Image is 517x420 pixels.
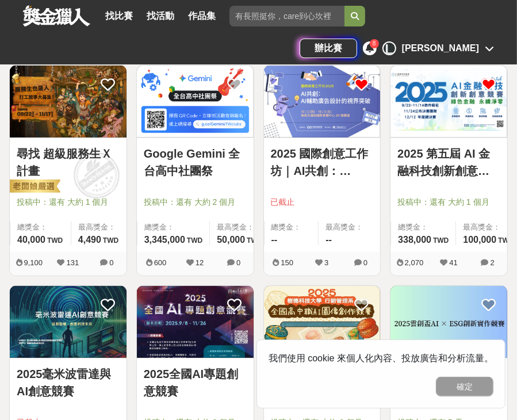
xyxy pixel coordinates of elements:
[144,196,247,208] span: 投稿中：還有 大約 2 個月
[433,236,449,245] span: TWD
[264,286,381,358] img: Cover Image
[17,145,120,180] a: 尋找 超級服務生Ｘ計畫
[463,235,496,245] span: 100,000
[398,222,449,233] span: 總獎金：
[271,145,374,180] a: 2025 國際創意工作坊｜AI共創：[PERSON_NAME]廣告設計的視界突破
[78,222,120,233] span: 最高獎金：
[363,258,367,267] span: 0
[397,196,500,208] span: 投稿中：還有 大約 1 個月
[17,222,64,233] span: 總獎金：
[390,286,507,358] img: Cover Image
[324,258,328,267] span: 3
[144,235,185,245] span: 3,345,000
[405,258,424,267] span: 2,070
[463,222,514,233] span: 最高獎金：
[382,41,396,55] div: L
[397,145,500,180] a: 2025 第五屆 AI 金融科技創新創意競賽
[17,235,45,245] span: 40,000
[137,286,254,358] img: Cover Image
[449,258,457,267] span: 41
[373,40,376,47] span: 8
[144,145,247,180] a: Google Gemini 全台高中社團祭
[325,235,332,245] span: --
[10,66,127,138] img: Cover Image
[144,222,203,233] span: 總獎金：
[78,235,101,245] span: 4,490
[67,258,79,267] span: 131
[325,222,373,233] span: 最高獎金：
[390,66,507,138] img: Cover Image
[271,235,278,245] span: --
[7,179,60,195] img: 老闆娘嚴選
[187,236,202,245] span: TWD
[491,258,495,267] span: 2
[217,222,262,233] span: 最高獎金：
[264,286,381,358] a: Cover Image
[217,235,245,245] span: 50,000
[236,258,240,267] span: 0
[390,286,507,358] a: Cover Image
[271,196,374,208] span: 已截止
[17,196,120,208] span: 投稿中：還有 大約 1 個月
[144,365,247,400] a: 2025全國AI專題創意競賽
[10,286,127,358] a: Cover Image
[269,353,493,363] span: 我們使用 cookie 來個人化內容、投放廣告和分析流量。
[24,258,43,267] span: 9,100
[17,365,120,400] a: 2025毫米波雷達與AI創意競賽
[137,66,254,138] img: Cover Image
[498,236,514,245] span: TWD
[101,8,137,24] a: 找比賽
[436,377,493,396] button: 確定
[183,8,220,24] a: 作品集
[229,6,344,26] input: 有長照挺你，care到心坎裡！青春出手，拍出照顧 影音徵件活動
[154,258,167,267] span: 600
[264,66,381,138] img: Cover Image
[103,236,118,245] span: TWD
[109,258,113,267] span: 0
[247,236,262,245] span: TWD
[47,236,63,245] span: TWD
[10,286,127,358] img: Cover Image
[402,41,479,55] div: [PERSON_NAME]
[196,258,204,267] span: 12
[137,286,254,358] a: Cover Image
[271,222,312,233] span: 總獎金：
[300,39,357,58] a: 辦比賽
[142,8,179,24] a: 找活動
[281,258,293,267] span: 150
[398,235,431,245] span: 338,000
